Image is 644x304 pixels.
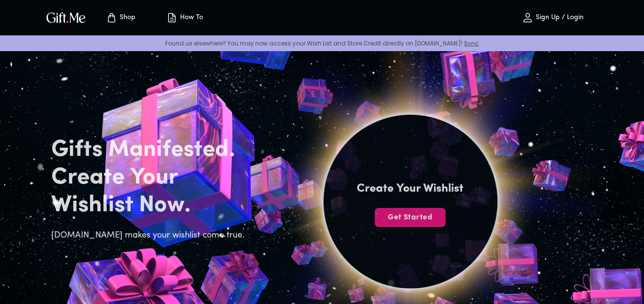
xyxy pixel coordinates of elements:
button: How To [158,2,211,33]
button: Store page [94,2,147,33]
span: Get Started [375,212,446,223]
h2: Gifts Manifested. [51,136,250,164]
img: how-to.svg [166,12,178,23]
img: GiftMe Logo [45,11,88,24]
p: Shop [117,14,136,22]
p: Sign Up / Login [533,14,584,22]
button: Get Started [375,208,446,227]
p: How To [178,14,203,22]
h2: Create Your [51,164,250,192]
h6: [DOMAIN_NAME] makes your wishlist come true. [51,229,250,242]
a: Sync [464,39,479,47]
button: Sign Up / Login [505,2,601,33]
button: GiftMe Logo [44,12,89,23]
p: Found us elsewhere? You may now access your Wish List and Store Credit directly on [DOMAIN_NAME]! [8,39,636,47]
h2: Wishlist Now. [51,192,250,219]
h4: Create Your Wishlist [357,181,463,196]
